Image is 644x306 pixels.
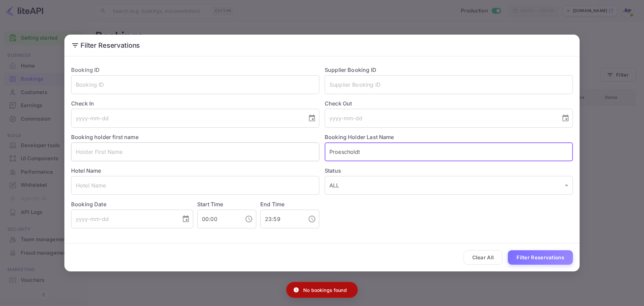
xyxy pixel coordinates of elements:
[71,200,193,208] label: Booking Date
[305,212,319,226] button: Choose time, selected time is 11:59 PM
[71,142,319,161] input: Holder First Name
[260,201,284,208] label: End Time
[559,112,572,125] button: Choose date
[71,99,319,107] label: Check In
[325,176,573,195] div: ALL
[260,210,303,228] input: hh:mm
[305,112,319,125] button: Choose date
[71,176,319,195] input: Hotel Name
[71,75,319,94] input: Booking ID
[325,134,394,140] label: Booking Holder Last Name
[325,109,556,128] input: yyyy-mm-dd
[325,99,573,107] label: Check Out
[303,287,347,294] p: No bookings found
[508,250,573,265] button: Filter Reservations
[242,212,256,226] button: Choose time, selected time is 12:00 AM
[325,75,573,94] input: Supplier Booking ID
[71,67,100,73] label: Booking ID
[197,210,239,228] input: hh:mm
[179,212,193,226] button: Choose date
[197,201,223,208] label: Start Time
[71,134,139,140] label: Booking holder first name
[71,167,101,174] label: Hotel Name
[71,210,176,228] input: yyyy-mm-dd
[71,109,303,128] input: yyyy-mm-dd
[325,142,573,161] input: Holder Last Name
[325,167,573,175] label: Status
[64,35,580,56] h2: Filter Reservations
[325,67,376,73] label: Supplier Booking ID
[464,250,503,265] button: Clear All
